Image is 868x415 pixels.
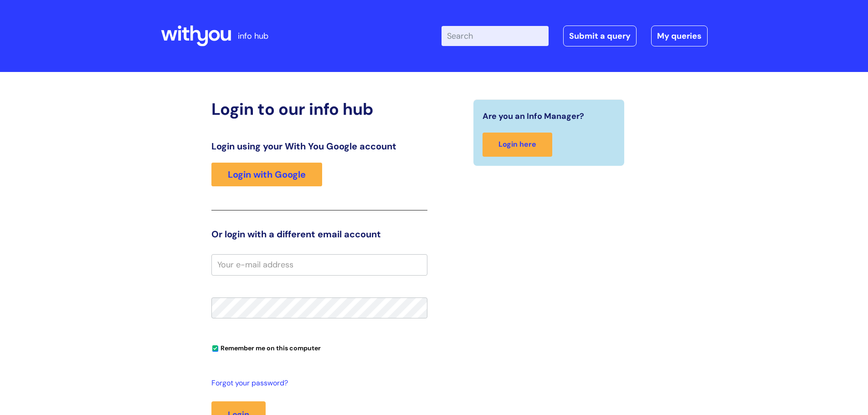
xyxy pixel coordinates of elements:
p: info hub [238,29,268,43]
h2: Login to our info hub [211,99,427,119]
div: You can uncheck this option if you're logging in from a shared device [211,340,427,355]
a: Submit a query [563,26,637,46]
input: Your e-mail address [211,254,427,275]
h3: Login using your With You Google account [211,141,427,152]
input: Remember me on this computer [212,346,218,352]
input: Search [442,26,549,46]
span: Are you an Info Manager? [483,109,584,123]
h3: Or login with a different email account [211,229,427,240]
label: Remember me on this computer [211,342,321,352]
a: Login with Google [211,163,322,186]
a: My queries [651,26,708,46]
a: Login here [483,133,552,157]
a: Forgot your password? [211,377,423,390]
